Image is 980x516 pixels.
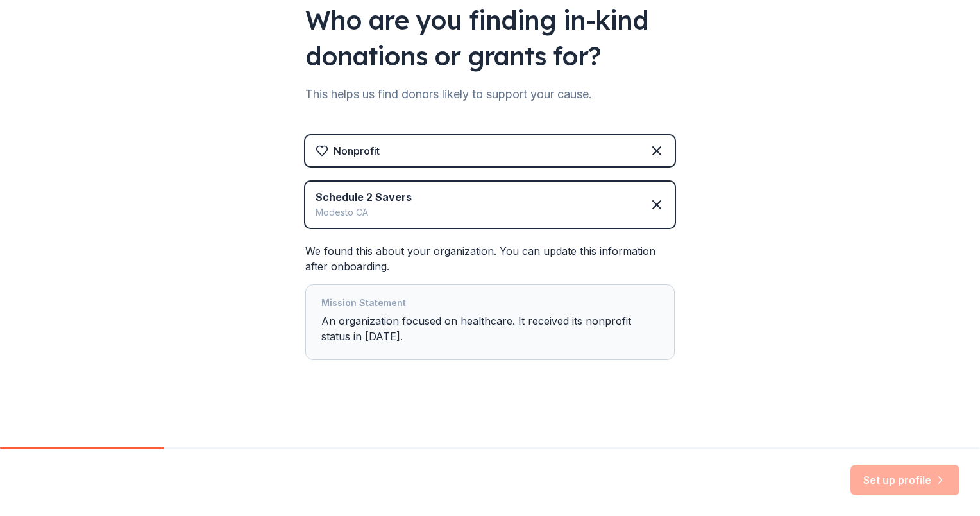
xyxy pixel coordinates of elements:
[316,189,412,205] div: Schedule 2 Savers
[305,243,675,360] div: We found this about your organization. You can update this information after onboarding.
[334,143,380,159] div: Nonprofit
[305,2,675,74] div: Who are you finding in-kind donations or grants for?
[316,205,412,220] div: Modesto CA
[305,84,675,105] div: This helps us find donors likely to support your cause.
[321,295,659,349] div: An organization focused on healthcare. It received its nonprofit status in [DATE].
[321,295,659,313] div: Mission Statement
